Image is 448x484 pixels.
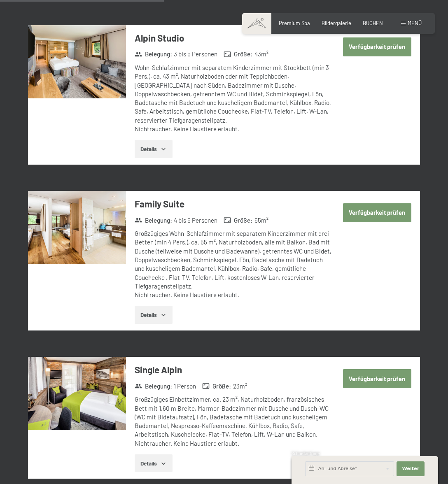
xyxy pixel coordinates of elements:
[254,50,268,58] span: 43 m²
[343,203,411,222] button: Verfügbarkeit prüfen
[343,37,411,56] button: Verfügbarkeit prüfen
[224,216,252,225] strong: Größe :
[135,382,172,391] strong: Belegung :
[174,382,196,391] span: 1 Person
[135,140,172,158] button: Details
[135,363,331,376] h3: Single Alpin
[135,198,331,210] h3: Family Suite
[28,357,126,430] img: mss_renderimg.php
[292,451,320,456] span: Schnellanfrage
[322,20,351,26] a: Bildergalerie
[135,229,331,299] div: Großzügiges Wohn-Schlafzimmer mit separatem Kinderzimmer mit drei Betten (min 4 Pers.), ca. 55 m²...
[135,454,172,472] button: Details
[343,369,411,388] button: Verfügbarkeit prüfen
[254,216,268,225] span: 55 m²
[28,25,126,99] img: mss_renderimg.php
[174,216,217,225] span: 4 bis 5 Personen
[135,395,331,448] div: Großzügiges Einbettzimmer, ca. 23 m², Naturholzboden, französisches Bett mit 1,60 m Breite, Marmo...
[135,216,172,225] strong: Belegung :
[363,20,383,26] a: BUCHEN
[402,465,419,472] span: Weiter
[233,382,247,391] span: 23 m²
[224,50,252,58] strong: Größe :
[279,20,310,26] a: Premium Spa
[28,191,126,265] img: mss_renderimg.php
[408,20,422,26] span: Menü
[174,50,217,58] span: 3 bis 5 Personen
[397,461,425,476] button: Weiter
[202,382,231,391] strong: Größe :
[135,32,331,44] h3: Alpin Studio
[135,306,172,324] button: Details
[135,50,172,58] strong: Belegung :
[135,63,331,133] div: Wohn-Schlafzimmer mit separatem Kinderzimmer mit Stockbett (min 3 Pers.), ca. 43 m², Naturholzbod...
